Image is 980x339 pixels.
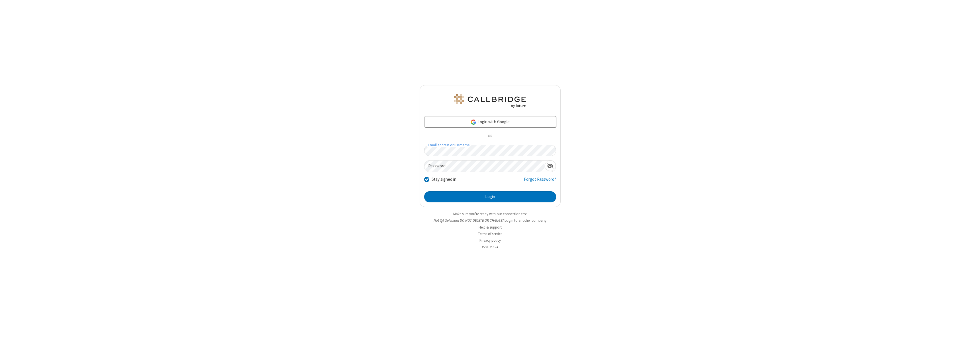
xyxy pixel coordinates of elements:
a: Terms of service [478,231,502,236]
button: Login [424,191,556,203]
input: Email address or username [424,145,556,156]
img: google-icon.png [470,119,477,125]
li: v2.6.352.14 [420,244,561,250]
a: Privacy policy [479,238,501,243]
input: Password [424,161,545,172]
span: OR [485,132,495,140]
label: Stay signed in [432,176,456,183]
button: Login to another company [505,218,546,223]
img: QA Selenium DO NOT DELETE OR CHANGE [453,94,527,108]
a: Forgot Password? [524,176,556,187]
a: Help & support [479,225,502,230]
a: Make sure you're ready with our connection test [453,211,527,216]
a: Login with Google [424,116,556,128]
li: Not QA Selenium DO NOT DELETE OR CHANGE? [420,218,561,223]
div: Show password [545,161,556,171]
